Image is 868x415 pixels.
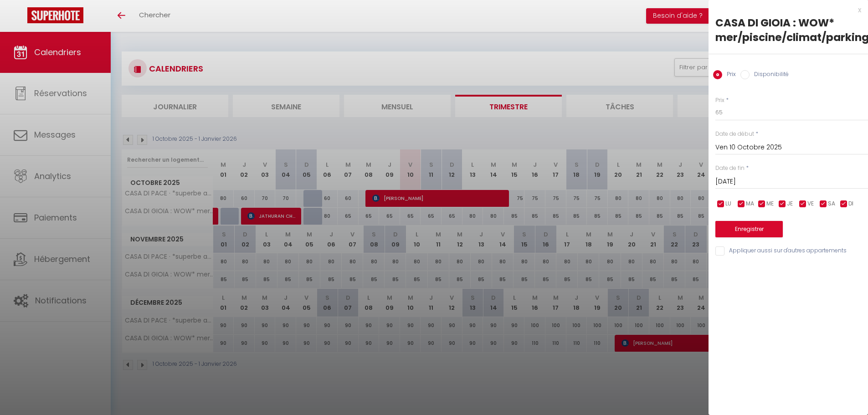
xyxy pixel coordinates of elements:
span: JE [787,200,793,208]
span: MA [746,200,754,208]
span: VE [807,200,814,208]
span: LU [725,200,731,208]
label: Date de fin [715,164,745,173]
label: Disponibilité [750,70,789,80]
label: Prix [722,70,736,80]
span: SA [828,200,835,208]
button: Enregistrer [715,221,783,237]
label: Prix [715,96,724,105]
span: DI [848,200,853,208]
div: x [709,5,861,15]
span: ME [766,200,774,208]
div: CASA DI GIOIA : WOW* mer/piscine/climat/parking [715,15,861,45]
label: Date de début [715,130,754,138]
